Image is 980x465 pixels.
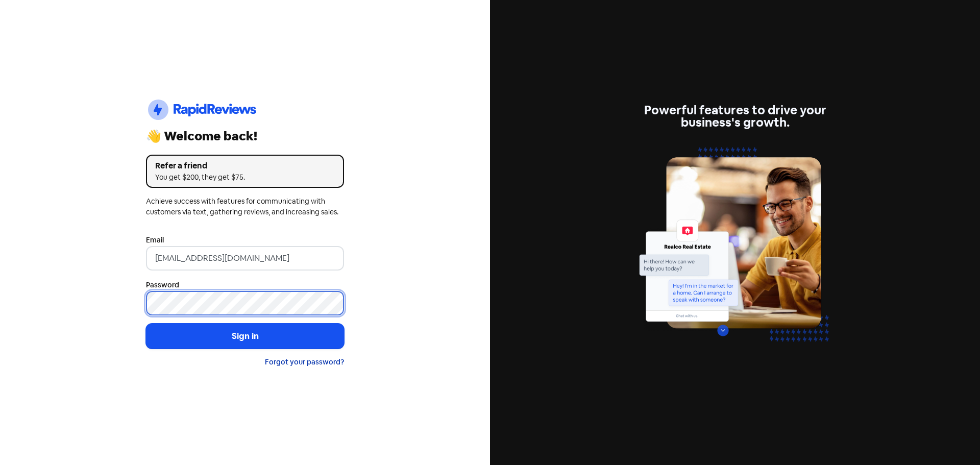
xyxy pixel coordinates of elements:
[146,235,164,246] label: Email
[265,357,344,366] a: Forgot your password?
[636,104,834,129] div: Powerful features to drive your business's growth.
[636,141,834,361] img: web-chat
[146,324,344,349] button: Sign in
[146,280,179,290] label: Password
[155,172,335,183] div: You get $200, they get $75.
[146,246,344,271] input: Enter your email address...
[146,130,344,142] div: 👋 Welcome back!
[155,160,335,172] div: Refer a friend
[146,196,344,217] div: Achieve success with features for communicating with customers via text, gathering reviews, and i...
